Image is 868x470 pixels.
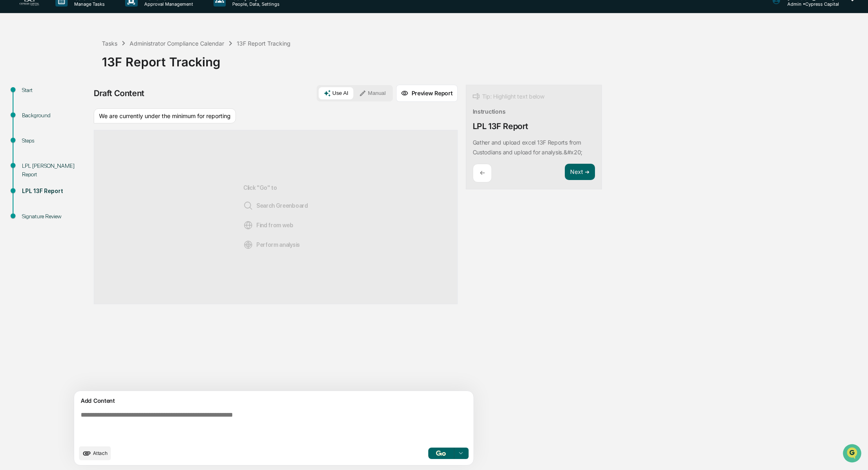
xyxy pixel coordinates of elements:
span: Pylon [81,202,99,208]
span: • [68,110,70,117]
img: Web [243,220,253,230]
div: 🗄️ [59,167,66,174]
p: People, Data, Settings [226,1,284,7]
div: 13F Report Tracking [237,40,291,47]
div: Add Content [79,396,469,406]
span: Attestations [67,166,101,174]
img: 1746055101610-c473b297-6a78-478c-a979-82029cc54cd1 [8,62,23,77]
a: Powered byPylon [57,201,99,208]
div: Signature Review [22,212,89,221]
div: Draft Content [94,88,144,98]
span: Preclearance [16,166,53,174]
img: Jack Rasmussen [8,103,21,116]
div: 🔎 [8,182,15,189]
div: LPL [PERSON_NAME] Report [22,162,89,179]
button: Use AI [319,87,353,99]
a: 🗄️Attestations [56,163,104,178]
span: [DATE] [72,110,89,117]
span: Search Greenboard [243,201,308,211]
button: Next ➔ [565,164,595,180]
span: [PERSON_NAME] [25,110,66,117]
span: [PERSON_NAME] [25,132,66,139]
img: Search [243,201,253,211]
a: 🔎Data Lookup [5,178,55,193]
div: LPL 13F Report [473,121,528,131]
p: ​​Gather and upload excel 13F Reports from Custodians and upload for analysis.&#x20; [473,139,583,156]
img: Go [436,450,446,456]
div: 13F Report Tracking [102,48,864,69]
div: We are currently under the minimum for reporting [94,108,236,124]
div: Steps [22,136,89,145]
div: We're available if you need us! [37,70,112,77]
div: Administrator Compliance Calendar [130,40,224,47]
span: • [68,132,70,139]
img: 1746055101610-c473b297-6a78-478c-a979-82029cc54cd1 [16,133,23,139]
div: LPL 13F Report [22,187,89,195]
img: Analysis [243,240,253,250]
span: Attach [93,450,108,456]
img: 1746055101610-c473b297-6a78-478c-a979-82029cc54cd1 [16,111,23,117]
div: Tasks [102,40,117,47]
p: Manage Tasks [68,1,109,7]
div: Tip: Highlight text below [473,92,544,101]
img: 8933085812038_c878075ebb4cc5468115_72.jpg [17,62,32,77]
div: Click "Go" to [243,143,308,291]
div: Start [22,86,89,94]
div: 🖐️ [8,167,15,174]
img: Jack Rasmussen [8,125,21,138]
p: ← [480,169,485,177]
div: Background [22,111,89,120]
span: Perform analysis [243,240,300,250]
button: Start new chat [139,64,148,74]
button: upload document [79,446,111,460]
p: Approval Management [138,1,197,7]
button: Preview Report [396,85,458,102]
iframe: Open customer support [842,443,864,465]
button: See all [126,88,148,98]
span: [DATE] [72,132,89,139]
p: How can we help? [8,17,148,30]
p: Admin • Cypress Capital [781,1,839,7]
button: Manual [354,87,391,99]
a: 🖐️Preclearance [5,163,56,178]
div: Past conversations [8,90,55,97]
div: Start new chat [37,62,134,70]
span: Find from web [243,220,293,230]
span: Data Lookup [16,182,51,190]
button: Go [428,448,454,459]
div: Instructions [473,108,506,115]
